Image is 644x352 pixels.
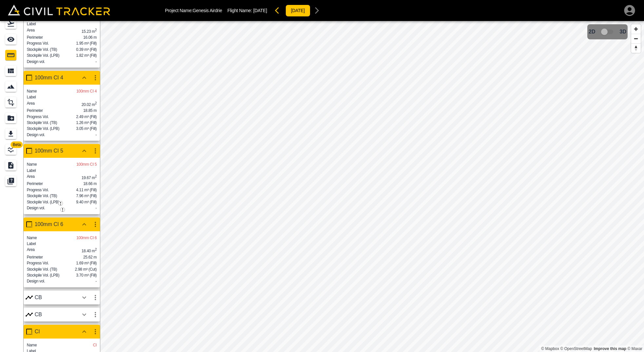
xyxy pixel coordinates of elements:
p: Project Name: Genesis Airdrie [165,8,222,13]
span: 3D [620,29,626,35]
span: [DATE] [253,8,267,13]
a: Mapbox [541,346,559,351]
canvas: Map [100,21,644,352]
div: Flights [5,18,18,29]
button: Zoom in [631,24,641,34]
button: Zoom out [631,34,641,43]
button: [DATE] [285,5,310,17]
a: Maxar [627,346,642,351]
span: 3D model not uploaded yet [598,26,617,38]
a: Map feedback [594,346,626,351]
p: Flight Name: [227,8,267,13]
a: OpenStreetMap [560,346,592,351]
button: Reset bearing to north [631,43,641,53]
span: 2D [589,29,595,35]
img: Civil Tracker [8,5,110,15]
